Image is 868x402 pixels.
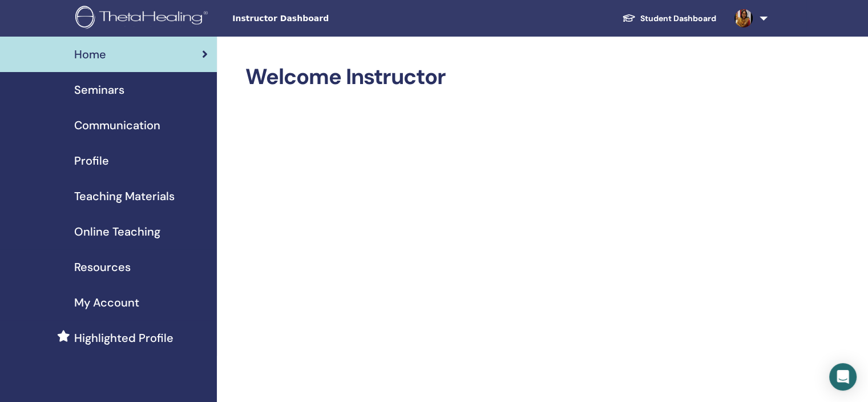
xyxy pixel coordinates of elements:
span: Instructor Dashboard [232,13,403,25]
span: Seminars [74,81,124,98]
img: graduation-cap-white.svg [622,13,636,23]
span: Profile [74,152,109,169]
span: Resources [74,258,131,276]
h2: Welcome Instructor [245,64,765,90]
img: logo.png [75,6,212,31]
span: Home [74,46,106,63]
span: Highlighted Profile [74,329,173,347]
span: Communication [74,117,160,134]
a: Student Dashboard [613,8,725,29]
span: Teaching Materials [74,188,175,205]
span: My Account [74,294,139,311]
div: Open Intercom Messenger [829,363,857,391]
img: default.jpg [734,9,753,27]
span: Online Teaching [74,223,160,240]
